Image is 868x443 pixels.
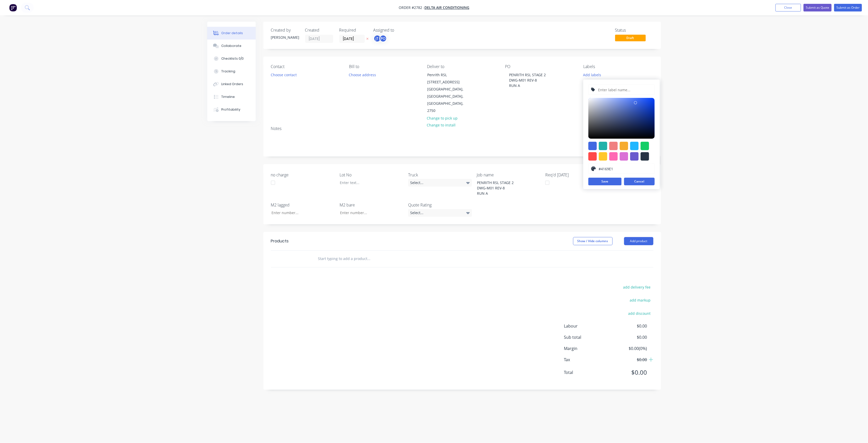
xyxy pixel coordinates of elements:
[221,31,243,35] div: Order details
[349,64,419,69] div: Bill to
[221,107,240,112] div: Profitability
[424,5,469,10] a: Delta Air Conditioning
[207,27,256,40] button: Order details
[599,142,607,150] div: #20b2aa
[346,71,379,78] button: Choose address
[221,56,244,61] div: Checklists 0/0
[424,122,458,128] button: Change to install
[268,71,299,78] button: Choose contact
[373,35,387,42] button: jTPO
[221,69,235,74] div: Tracking
[834,4,862,11] button: Submit as Order
[427,86,470,114] div: [GEOGRAPHIC_DATA], [GEOGRAPHIC_DATA], [GEOGRAPHIC_DATA], 2750
[564,357,610,363] span: Tax
[505,64,575,69] div: PO
[583,64,653,69] div: Labels
[340,202,403,208] label: M2 bare
[336,209,403,217] input: Enter number...
[615,35,646,41] span: Draft
[207,65,256,78] button: Tracking
[627,297,653,304] button: add markup
[271,64,341,69] div: Contact
[305,28,333,33] div: Created
[271,172,335,178] label: no charge
[207,40,256,52] button: Collaborate
[399,5,424,10] span: Order #2782 -
[620,284,653,291] button: add delivery fee
[588,178,621,185] button: Save
[373,35,381,42] div: jT
[588,142,597,150] div: #4169e1
[340,172,403,178] label: Lot No
[599,152,607,161] div: #ffc82c
[207,78,256,90] button: Linked Orders
[630,152,639,161] div: #6a5acd
[630,142,639,150] div: #1fb6ff
[620,142,628,150] div: #f6ab2f
[573,237,613,245] button: Show / Hide columns
[207,90,256,103] button: Timeline
[564,369,610,375] span: Total
[615,28,653,33] div: Status
[580,71,604,78] button: Add labels
[271,28,299,33] div: Created by
[427,71,470,86] div: Penrith RSL [STREET_ADDRESS]
[641,142,649,150] div: #13ce66
[373,28,424,33] div: Assigned to
[477,172,540,178] label: Job name
[221,44,241,48] div: Collaborate
[609,368,647,377] span: $0.00
[626,310,653,317] button: add discount
[408,179,472,187] div: Select...
[609,357,647,363] span: $0.00
[271,238,289,244] div: Products
[609,323,647,329] span: $0.00
[545,172,609,178] label: Req'd [DATE]
[271,35,299,40] div: [PERSON_NAME]
[424,114,460,121] button: Change to pick up
[641,152,649,161] div: #273444
[271,202,335,208] label: M2 lagged
[609,142,618,150] div: #f08080
[318,254,420,264] input: Start typing to add a product...
[339,28,367,33] div: Required
[598,85,652,95] input: Enter label name...
[775,4,801,11] button: Close
[624,237,653,245] button: Add product
[624,178,655,185] button: Cancel
[423,71,474,114] div: Penrith RSL [STREET_ADDRESS][GEOGRAPHIC_DATA], [GEOGRAPHIC_DATA], [GEOGRAPHIC_DATA], 2750
[620,152,628,161] div: #da70d6
[804,4,832,11] button: Submit as Quote
[564,345,610,351] span: Margin
[473,179,537,197] div: PENRITH RSL STAGE 2 DWG-M01 REV-8 RUN A
[267,209,334,217] input: Enter number...
[609,345,647,351] span: $0.00 ( 0 %)
[221,95,235,99] div: Timeline
[609,152,618,161] div: #ff69b4
[564,323,610,329] span: Labour
[408,172,472,178] label: Truck
[207,52,256,65] button: Checklists 0/0
[588,152,597,161] div: #ff4949
[427,64,497,69] div: Deliver to
[379,35,387,42] div: PO
[564,334,610,340] span: Sub total
[408,209,472,217] div: Select...
[221,82,243,86] div: Linked Orders
[207,103,256,116] button: Profitability
[9,4,17,11] img: Factory
[505,71,550,89] div: PENRITH RSL STAGE 2 DWG-M01 REV-8 RUN A
[408,202,472,208] label: Quote Rating
[271,126,653,131] div: Notes
[609,334,647,340] span: $0.00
